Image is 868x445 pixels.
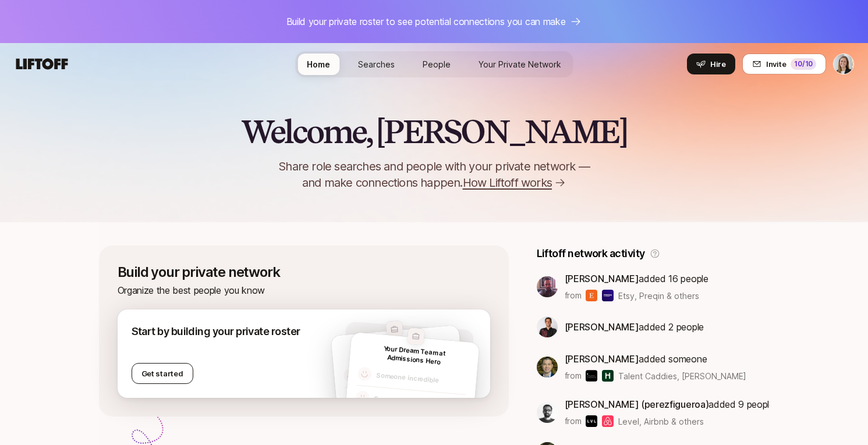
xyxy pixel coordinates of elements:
[791,58,816,70] div: 10 /10
[565,398,709,410] span: [PERSON_NAME] (perezfigueroa)
[132,363,193,384] button: Get started
[537,276,558,297] img: 9008dc44_d53c_45d9_8ad9_4b560bb8aea7.jpg
[355,390,370,405] img: default-avatar.svg
[834,54,853,74] img: Samantha Webster
[479,59,561,69] span: Your Private Network
[618,290,699,302] span: Etsy, Preqin & others
[537,357,558,378] img: eecb92a5_4730_48f5_8f2e_62b1df694155.jpg
[463,175,552,191] span: How Liftoff works
[565,369,582,383] p: from
[687,54,735,74] button: Hire
[833,54,854,74] button: Samantha Webster
[537,402,558,423] img: 07ca3da7_a8c5_443e_aabe_3a7374bfafcd.jpg
[375,370,467,389] p: Someone incredible
[565,273,639,284] span: [PERSON_NAME]
[586,415,597,427] img: Level
[565,319,704,334] p: added 2 people
[349,54,404,75] a: Searches
[297,54,339,75] a: Home
[385,321,403,338] img: empty-company-logo.svg
[565,397,770,412] p: added 9 people
[586,370,597,382] img: Talent Caddies
[469,54,571,75] a: Your Private Network
[602,290,614,301] img: Preqin
[602,370,614,382] img: Hunt Club
[463,175,566,191] a: How Liftoff works
[241,114,627,149] h2: Welcome, [PERSON_NAME]
[586,290,597,301] img: Etsy
[260,158,609,191] p: Share role searches and people with your private network — and make connections happen.
[602,415,614,427] img: Airbnb
[357,366,372,382] img: default-avatar.svg
[413,54,460,75] a: People
[407,327,424,345] img: empty-company-logo.svg
[618,371,801,381] span: Talent Caddies, [PERSON_NAME] Club & others
[132,323,300,340] p: Start by building your private roster
[565,321,639,333] span: [PERSON_NAME]
[118,264,490,280] p: Build your private network
[383,344,446,366] span: Your Dream Team at Admissions Hero
[358,59,395,69] span: Searches
[618,415,704,428] span: Level, Airbnb & others
[742,54,826,74] button: Invite10/10
[766,58,786,70] span: Invite
[118,283,490,298] p: Organize the best people you know
[537,245,645,262] p: Liftoff network activity
[565,271,708,286] p: added 16 people
[565,353,639,365] span: [PERSON_NAME]
[286,14,566,29] p: Build your private roster to see potential connections you can make
[307,59,330,69] span: Home
[423,59,451,69] span: People
[565,414,582,428] p: from
[565,289,582,302] p: from
[537,316,558,337] img: ACg8ocKfD4J6FzG9_HAYQ9B8sLvPSEBLQEDmbHTY_vjoi9sRmV9s2RKt=s160-c
[710,58,726,70] span: Hire
[565,351,747,366] p: added someone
